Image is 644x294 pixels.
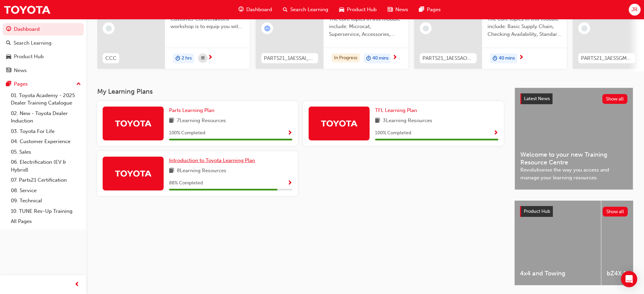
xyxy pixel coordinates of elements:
a: 04. Customer Experience [8,136,84,147]
span: 8 Learning Resources [177,167,226,175]
div: Pages [14,80,28,88]
span: JR [631,6,638,14]
span: book-icon [375,117,380,125]
span: 100 % Completed [375,129,411,137]
span: 3 Learning Resources [383,117,432,125]
span: calendar-icon [201,54,205,63]
span: guage-icon [238,5,244,14]
div: Search Learning [14,39,51,47]
span: book-icon [169,167,174,175]
a: 01. Toyota Academy - 2025 Dealer Training Catalogue [8,90,84,108]
a: Introduction to Toyota Learning Plan [169,157,258,164]
a: search-iconSearch Learning [277,3,334,17]
button: Show Progress [287,129,292,137]
a: 02. New - Toyota Dealer Induction [8,108,84,126]
span: duration-icon [493,54,497,63]
button: Show Progress [287,179,292,187]
span: Welcome to your new Training Resource Centre [520,151,627,166]
span: PARTS21_1AESSGM_0321_EL [581,54,632,62]
a: TFL Learning Plan [375,107,420,114]
div: In Progress [332,53,360,63]
img: Trak [115,117,152,129]
a: 06. Electrification (EV & Hybrid) [8,157,84,175]
span: The core topics in this module include: Microcat, Superservice, Accessories, TAPS and Info Hub [329,15,403,38]
a: Dashboard [3,23,84,36]
a: guage-iconDashboard [233,3,277,17]
span: Product Hub [347,6,377,14]
a: pages-iconPages [414,3,446,17]
span: Product Hub [524,208,550,214]
span: learningRecordVerb_ATTEMPT-icon [264,25,270,31]
span: up-icon [76,80,81,89]
span: 2 hrs [182,54,192,62]
span: Pages [427,6,441,14]
span: learningRecordVerb_NONE-icon [106,25,112,31]
span: TFL Learning Plan [375,107,417,113]
button: JR [629,4,641,16]
a: All Pages [8,216,84,227]
span: Show Progress [493,130,498,136]
img: Trak [3,2,51,17]
span: 4x4 and Towing [520,270,596,277]
span: car-icon [6,54,11,60]
span: Introduction to Toyota Learning Plan [169,157,255,163]
span: Show Progress [287,180,292,186]
a: car-iconProduct Hub [334,3,382,17]
span: book-icon [169,117,174,125]
a: News [3,64,84,77]
a: 03. Toyota For Life [8,126,84,137]
a: 4x4 and Towing [515,201,601,285]
a: Latest NewsShow allWelcome to your new Training Resource CentreRevolutionise the way you access a... [515,88,633,190]
div: Product Hub [14,53,44,61]
span: 40 mins [372,54,389,62]
span: 40 mins [499,54,515,62]
span: Show Progress [287,130,292,136]
span: prev-icon [75,280,80,289]
h3: My Learning Plans [97,88,504,95]
button: Show Progress [493,129,498,137]
span: 100 % Completed [169,129,205,137]
span: Latest News [524,96,550,101]
span: Dashboard [246,6,272,14]
span: car-icon [339,5,344,14]
span: next-icon [519,55,524,61]
span: News [395,6,408,14]
span: news-icon [6,68,11,74]
a: 07. Parts21 Certification [8,175,84,185]
span: Parts Learning Plan [169,107,214,113]
button: Pages [3,78,84,90]
a: Search Learning [3,37,84,49]
a: 05. Sales [8,147,84,157]
span: next-icon [208,55,213,61]
button: Show all [602,94,628,104]
a: Product Hub [3,50,84,63]
a: Latest NewsShow all [520,93,627,104]
span: news-icon [388,5,393,14]
span: PARTS21_1AESSAO_0321_EL [422,54,474,62]
div: Open Intercom Messenger [621,271,637,287]
span: CCC [105,54,117,62]
span: next-icon [392,55,397,61]
a: Product HubShow all [520,206,628,217]
span: learningRecordVerb_NONE-icon [423,25,429,31]
span: duration-icon [366,54,371,63]
a: 09. Technical [8,196,84,206]
button: DashboardSearch LearningProduct HubNews [3,22,84,78]
span: 88 % Completed [169,179,203,187]
a: 10. TUNE Rev-Up Training [8,206,84,217]
a: news-iconNews [382,3,414,17]
span: pages-icon [6,81,11,87]
a: Parts Learning Plan [169,107,217,114]
span: pages-icon [419,5,424,14]
span: guage-icon [6,26,11,32]
span: duration-icon [175,54,180,63]
span: PARTS21_1AESSAI_0321_EL [264,54,315,62]
span: Search Learning [290,6,328,14]
span: The core topics in this module include: Basic Supply Chain, Checking Availability, Standard Order... [487,15,561,38]
span: search-icon [283,5,288,14]
img: Trak [115,167,152,179]
img: Trak [320,117,358,129]
span: Revolutionise the way you access and manage your learning resources. [520,166,627,181]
